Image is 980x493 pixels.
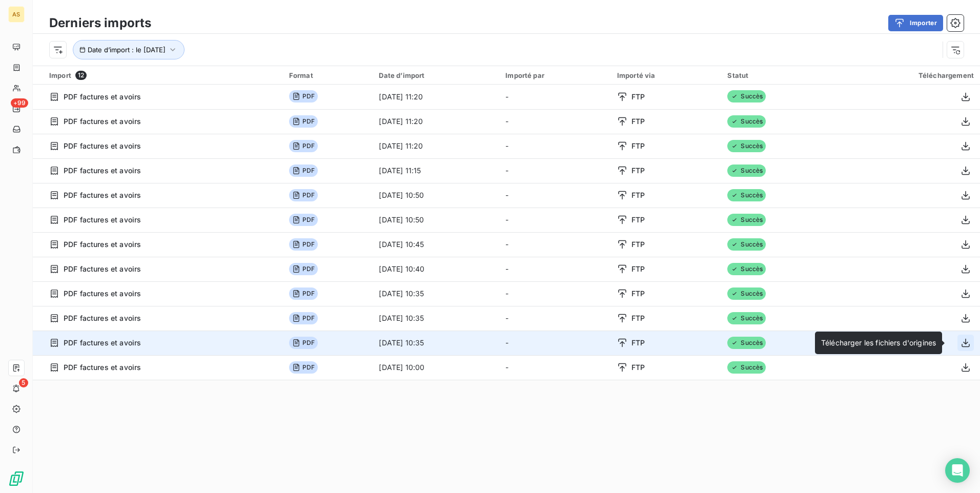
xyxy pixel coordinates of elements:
td: [DATE] 10:40 [373,257,499,281]
td: [DATE] 10:00 [373,355,499,380]
span: 5 [19,378,28,387]
span: FTP [631,239,645,250]
span: FTP [631,141,645,151]
td: - [499,281,611,306]
span: FTP [631,215,645,225]
h3: Derniers imports [49,14,151,32]
td: - [499,331,611,355]
span: Succès [727,165,766,177]
span: PDF [289,337,318,349]
span: PDF [289,115,318,128]
td: - [499,183,611,208]
td: [DATE] 10:50 [373,208,499,232]
span: PDF factures et avoirs [64,338,141,348]
span: Succès [727,337,766,349]
td: [DATE] 10:45 [373,232,499,257]
span: Succès [727,287,766,300]
div: Date d’import [379,71,493,79]
span: PDF factures et avoirs [64,215,141,225]
span: FTP [631,338,645,348]
span: FTP [631,92,645,102]
td: - [499,355,611,380]
span: Succès [727,90,766,102]
td: - [499,158,611,183]
span: Succès [727,115,766,128]
span: Succès [727,263,766,275]
td: - [499,134,611,158]
td: - [499,232,611,257]
div: Importé via [617,71,715,79]
span: +99 [11,98,28,108]
span: PDF factures et avoirs [64,116,141,127]
span: PDF factures et avoirs [64,141,141,151]
span: PDF factures et avoirs [64,362,141,373]
span: PDF [289,165,318,177]
td: - [499,306,611,331]
td: [DATE] 10:35 [373,306,499,331]
span: FTP [631,289,645,299]
span: FTP [631,166,645,176]
span: PDF factures et avoirs [64,190,141,200]
div: AS [8,6,25,23]
span: PDF factures et avoirs [64,289,141,299]
span: Succès [727,312,766,324]
a: +99 [8,100,24,117]
span: PDF factures et avoirs [64,166,141,176]
div: Téléchargement [838,71,974,79]
span: Succès [727,361,766,374]
span: PDF factures et avoirs [64,313,141,323]
span: FTP [631,313,645,323]
div: Open Intercom Messenger [945,458,970,483]
div: Importé par [505,71,605,79]
span: FTP [631,264,645,274]
td: [DATE] 10:35 [373,331,499,355]
span: Date d’import : le [DATE] [88,46,166,54]
span: PDF [289,189,318,201]
div: Statut [727,71,826,79]
button: Importer [888,15,943,31]
td: - [499,109,611,134]
td: - [499,257,611,281]
button: Date d’import : le [DATE] [73,40,185,59]
span: PDF factures et avoirs [64,92,141,102]
td: - [499,85,611,109]
td: - [499,208,611,232]
span: FTP [631,190,645,200]
td: [DATE] 10:35 [373,281,499,306]
td: [DATE] 11:20 [373,134,499,158]
span: PDF factures et avoirs [64,264,141,274]
div: Import [49,71,277,80]
span: PDF factures et avoirs [64,239,141,250]
span: Succès [727,140,766,152]
span: Succès [727,214,766,226]
span: PDF [289,361,318,374]
span: PDF [289,263,318,275]
div: Format [289,71,367,79]
img: Logo LeanPay [8,470,25,487]
span: FTP [631,362,645,373]
td: [DATE] 10:50 [373,183,499,208]
span: FTP [631,116,645,127]
span: Succès [727,238,766,251]
span: Télécharger les fichiers d'origines [821,338,936,347]
td: [DATE] 11:20 [373,85,499,109]
span: Succès [727,189,766,201]
td: [DATE] 11:15 [373,158,499,183]
span: PDF [289,214,318,226]
span: PDF [289,312,318,324]
span: PDF [289,287,318,300]
span: 12 [75,71,87,80]
span: PDF [289,238,318,251]
span: PDF [289,90,318,102]
td: [DATE] 11:20 [373,109,499,134]
span: PDF [289,140,318,152]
